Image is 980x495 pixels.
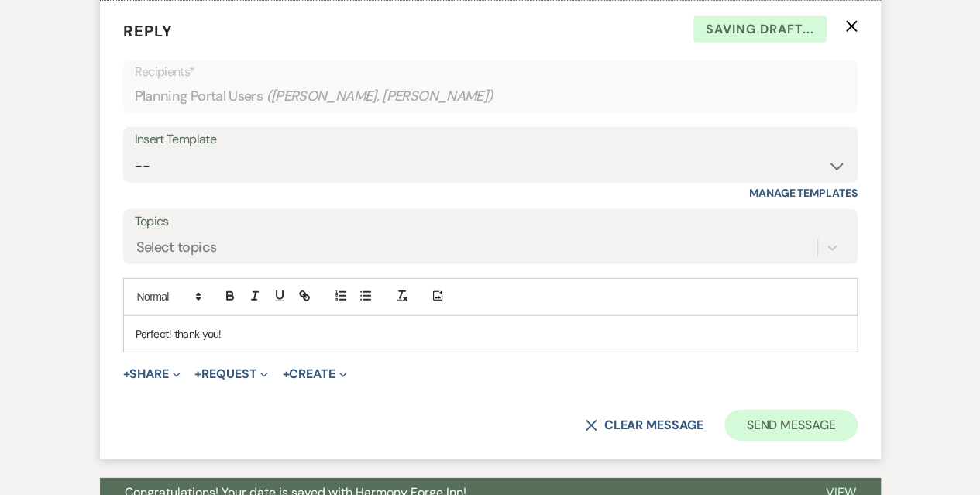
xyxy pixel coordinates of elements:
div: Planning Portal Users [135,81,846,112]
button: Create [282,368,346,380]
a: Manage Templates [749,186,858,200]
span: + [194,368,201,380]
p: Perfect! thank you! [136,325,845,342]
span: + [282,368,289,380]
span: ( [PERSON_NAME], [PERSON_NAME] ) [266,86,493,107]
span: Reply [123,21,173,41]
div: Select topics [136,237,217,258]
span: + [123,368,130,380]
p: Recipients* [135,62,846,82]
span: Saving draft... [693,16,827,43]
button: Send Message [724,410,857,441]
button: Share [123,368,181,380]
label: Topics [135,211,846,233]
button: Request [194,368,268,380]
div: Insert Template [135,129,846,151]
button: Clear message [585,419,703,431]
